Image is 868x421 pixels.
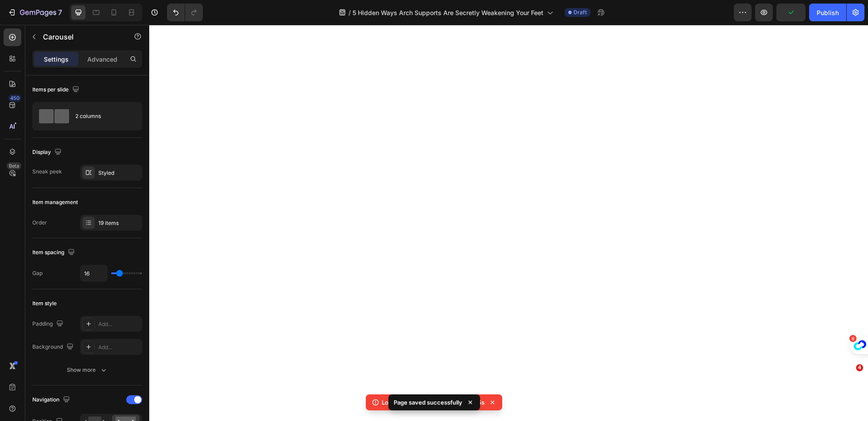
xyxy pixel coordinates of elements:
div: Beta [7,162,21,169]
div: Item style [32,299,57,307]
div: 2 columns [75,106,129,126]
p: Carousel [43,31,118,42]
div: Item spacing [32,247,77,259]
div: Background [32,341,75,353]
div: Show more [67,366,108,374]
p: Advanced [87,55,117,64]
iframe: Design area [149,25,868,421]
p: Settings [44,55,69,64]
button: 7 [4,4,66,21]
iframe: Intercom live chat [838,378,859,399]
button: Show more [32,362,142,378]
div: 19 items [98,219,140,227]
div: Styled [98,169,140,177]
div: Navigation [32,394,72,406]
span: Draft [573,8,587,16]
div: Publish [817,8,839,17]
span: 5 Hidden Ways Arch Supports Are Secretly Weakening Your Feet [353,8,543,17]
button: Publish [809,4,846,21]
div: Undo/Redo [167,4,203,21]
div: Items per slide [32,84,81,96]
div: Item management [32,198,78,206]
div: 450 [8,94,21,102]
span: / [349,8,351,17]
div: Order [32,219,47,227]
div: Padding [32,318,65,330]
div: Sneak peek [32,168,62,176]
div: Display [32,146,63,158]
p: Login session expired, reload after 5s [382,398,484,407]
div: Add... [98,343,140,351]
p: 7 [58,7,62,18]
div: Add... [98,320,140,328]
div: Gap [32,269,43,277]
input: Auto [81,265,107,281]
span: 4 [856,364,863,371]
p: Page saved successfully [394,398,462,407]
